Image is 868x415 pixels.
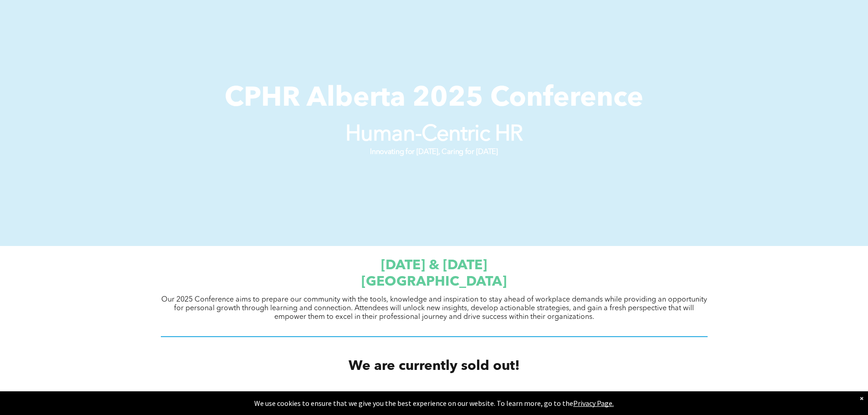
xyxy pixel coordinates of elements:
[860,394,863,403] div: Dismiss notification
[225,85,643,113] span: CPHR Alberta 2025 Conference
[345,124,523,146] strong: Human-Centric HR
[161,296,707,321] span: Our 2025 Conference aims to prepare our community with the tools, knowledge and inspiration to st...
[573,399,614,408] a: Privacy Page.
[370,149,498,156] strong: Innovating for [DATE], Caring for [DATE]
[349,359,520,373] span: We are currently sold out!
[381,259,487,272] span: [DATE] & [DATE]
[361,275,507,289] span: [GEOGRAPHIC_DATA]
